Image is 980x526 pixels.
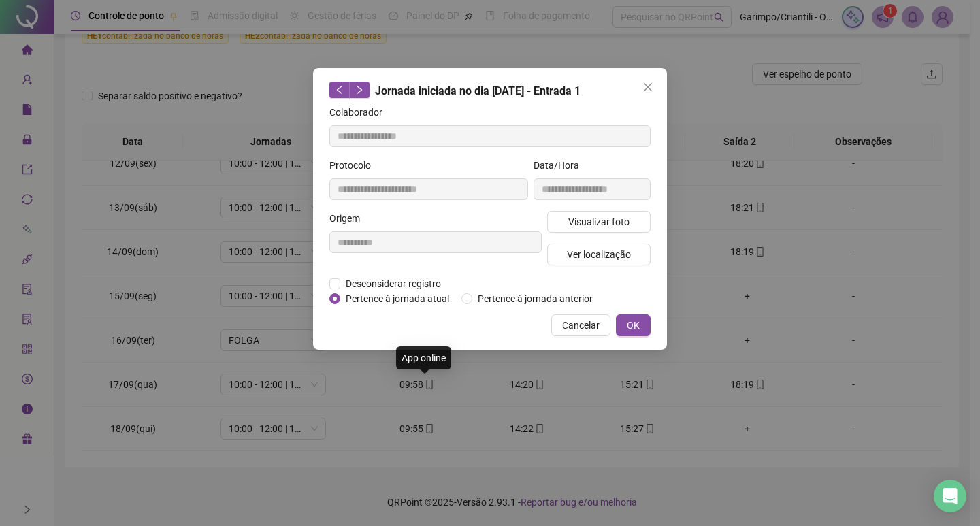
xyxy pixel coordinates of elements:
span: OK [627,318,640,333]
div: Jornada iniciada no dia [DATE] - Entrada 1 [329,82,651,99]
label: Protocolo [329,158,380,173]
button: Visualizar foto [547,211,651,233]
button: OK [616,314,651,336]
button: left [329,82,350,98]
span: Pertence à jornada atual [340,291,455,306]
span: close [642,82,653,93]
span: Ver localização [567,247,631,262]
span: Desconsiderar registro [340,276,446,291]
div: Open Intercom Messenger [934,480,966,512]
div: App online [396,346,451,369]
span: Visualizar foto [568,214,630,229]
button: Ver localização [547,244,651,265]
label: Origem [329,211,369,226]
button: Close [637,76,659,98]
button: right [349,82,370,98]
span: Cancelar [562,318,600,333]
label: Data/Hora [534,158,588,173]
span: left [335,85,344,95]
span: right [355,85,364,95]
span: Pertence à jornada anterior [472,291,598,306]
label: Colaborador [329,105,391,120]
button: Cancelar [551,314,610,336]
